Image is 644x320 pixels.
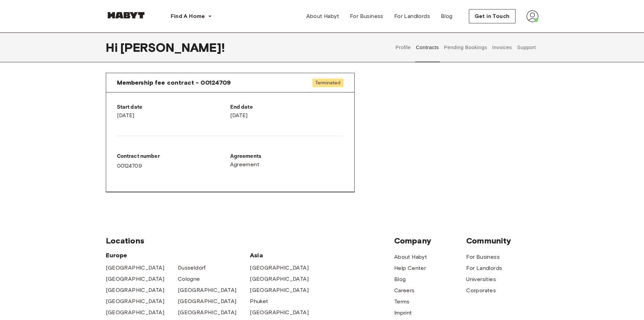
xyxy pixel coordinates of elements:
a: For Landlords [466,264,502,272]
span: About Habyt [306,12,339,20]
a: Agreement [230,161,343,169]
span: Europe [106,251,250,259]
span: Agreement [230,161,260,169]
p: End date [230,103,343,111]
p: Contract number [117,152,230,161]
p: Start date [117,103,230,111]
a: Imprint [394,309,412,317]
span: Blog [441,12,453,20]
a: Careers [394,286,415,295]
a: [GEOGRAPHIC_DATA] [178,286,237,294]
a: Blog [435,9,458,23]
a: [GEOGRAPHIC_DATA] [106,308,165,317]
span: Company [394,236,466,246]
span: Hi [106,40,120,55]
a: Cologne [178,275,200,283]
button: Contracts [415,33,440,62]
a: [GEOGRAPHIC_DATA] [178,308,237,317]
a: [GEOGRAPHIC_DATA] [250,275,309,283]
a: Dusseldorf [178,264,206,272]
button: Pending Bookings [443,33,488,62]
a: [GEOGRAPHIC_DATA] [250,264,309,272]
button: Profile [395,33,412,62]
span: Membership fee contract - 00124709 [117,79,231,87]
button: Find A Home [165,9,217,23]
span: Get in Touch [475,12,510,20]
img: avatar [526,10,539,22]
a: [GEOGRAPHIC_DATA] [178,297,237,305]
a: [GEOGRAPHIC_DATA] [106,286,165,294]
img: Habyt [106,12,146,19]
a: Universities [466,275,496,283]
span: For Landlords [394,12,430,20]
button: Support [516,33,537,62]
a: [GEOGRAPHIC_DATA] [250,286,309,294]
a: Terms [394,298,410,306]
a: Blog [394,275,406,283]
a: [GEOGRAPHIC_DATA] [106,264,165,272]
div: [DATE] [230,103,343,120]
div: 00124709 [117,152,230,170]
a: For Business [344,9,389,23]
div: [DATE] [117,103,230,120]
span: Asia [250,251,322,259]
a: Help Center [394,264,426,272]
div: user profile tabs [393,33,538,62]
a: Corporates [466,286,496,295]
a: About Habyt [394,253,427,261]
a: Phuket [250,297,268,305]
span: Community [466,236,538,246]
span: For Business [350,12,383,20]
a: [GEOGRAPHIC_DATA] [106,297,165,305]
a: About Habyt [301,9,344,23]
a: [GEOGRAPHIC_DATA] [106,275,165,283]
a: For Business [466,253,500,261]
span: Find A Home [171,12,205,20]
a: For Landlords [389,9,435,23]
a: [GEOGRAPHIC_DATA] [250,308,309,317]
p: Agreements [230,152,343,161]
span: Terminated [312,79,343,87]
button: Get in Touch [469,9,516,23]
span: [PERSON_NAME] ! [120,40,225,55]
button: Invoices [491,33,512,62]
span: Locations [106,236,394,246]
